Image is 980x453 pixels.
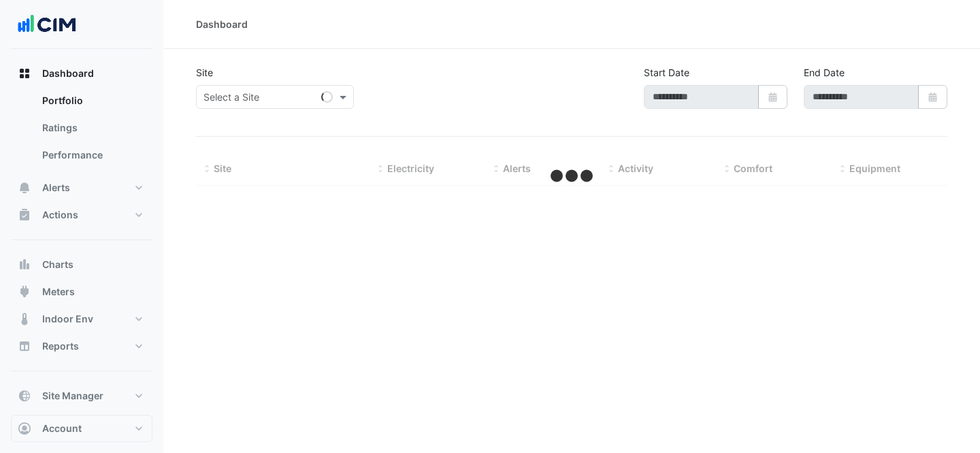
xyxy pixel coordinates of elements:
[42,67,94,80] span: Dashboard
[387,163,434,174] span: Electricity
[11,415,152,442] button: Account
[618,163,653,174] span: Activity
[18,181,31,195] app-icon: Alerts
[196,17,248,31] div: Dashboard
[11,201,152,229] button: Actions
[42,422,82,435] span: Account
[31,87,152,114] a: Portfolio
[18,285,31,299] app-icon: Meters
[42,312,93,326] span: Indoor Env
[42,208,78,222] span: Actions
[31,141,152,169] a: Performance
[734,163,772,174] span: Comfort
[16,11,78,38] img: Company Logo
[644,65,689,80] label: Start Date
[18,67,31,80] app-icon: Dashboard
[18,389,31,403] app-icon: Site Manager
[214,163,231,174] span: Site
[42,181,70,195] span: Alerts
[18,339,31,353] app-icon: Reports
[804,65,845,80] label: End Date
[31,114,152,141] a: Ratings
[11,251,152,278] button: Charts
[11,60,152,87] button: Dashboard
[11,174,152,201] button: Alerts
[11,333,152,360] button: Reports
[18,312,31,326] app-icon: Indoor Env
[11,278,152,305] button: Meters
[18,208,31,222] app-icon: Actions
[11,87,152,174] div: Dashboard
[42,258,73,271] span: Charts
[11,382,152,409] button: Site Manager
[42,285,75,299] span: Meters
[503,163,531,174] span: Alerts
[196,65,213,80] label: Site
[849,163,900,174] span: Equipment
[18,258,31,271] app-icon: Charts
[11,305,152,333] button: Indoor Env
[42,339,79,353] span: Reports
[42,389,103,403] span: Site Manager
